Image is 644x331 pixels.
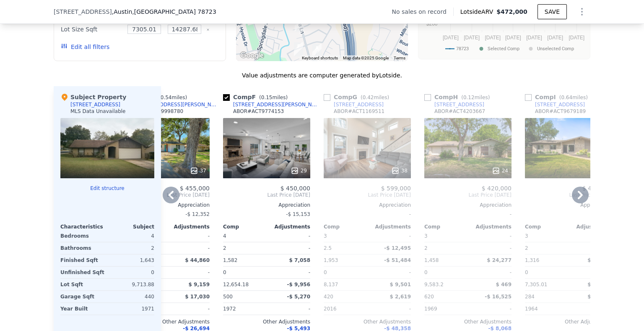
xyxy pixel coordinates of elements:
[109,242,154,254] div: 2
[384,257,411,263] span: -$ 51,484
[434,108,485,115] div: ABOR # ACT4203667
[291,14,307,35] div: 6509 Ashland Cir
[463,95,475,100] span: 0.12
[570,303,612,315] div: -
[185,294,210,300] span: $ 17,030
[324,101,384,108] a: [STREET_ADDRESS]
[485,35,501,41] text: [DATE]
[525,93,591,101] div: Comp I
[434,101,484,108] div: [STREET_ADDRESS]
[109,291,154,303] div: 440
[168,267,210,278] div: -
[443,35,459,41] text: [DATE]
[324,233,327,239] span: 3
[424,318,512,325] div: Other Adjustments
[161,95,172,100] span: 0.54
[424,233,428,239] span: 3
[424,101,484,108] a: [STREET_ADDRESS]
[424,303,466,315] div: 1969
[256,95,291,100] span: ( miles)
[496,282,512,287] span: $ 469
[132,8,216,15] span: , [GEOGRAPHIC_DATA] 78723
[525,101,585,108] a: [STREET_ADDRESS]
[223,192,310,198] span: Last Price [DATE]
[496,8,527,15] span: $472,000
[189,282,210,287] span: $ 9,159
[223,223,267,230] div: Comp
[424,223,468,230] div: Comp
[570,230,612,242] div: -
[587,294,612,300] span: $ 15,942
[261,95,273,100] span: 0.15
[525,269,528,275] span: 0
[223,202,310,208] div: Appreciation
[357,95,392,100] span: ( miles)
[369,303,411,315] div: -
[287,294,310,300] span: -$ 5,270
[525,257,539,263] span: 1,316
[60,254,106,266] div: Finished Sqft
[460,8,496,16] span: Lotside ARV
[390,282,411,287] span: $ 9,501
[168,230,210,242] div: -
[324,318,411,325] div: Other Adjustments
[223,101,320,108] a: [STREET_ADDRESS][PERSON_NAME]
[291,39,306,60] div: 6406 Hartwick Pl
[424,208,512,220] div: -
[525,223,569,230] div: Comp
[60,279,106,290] div: Lot Sqft
[185,211,210,217] span: -$ 12,352
[394,56,405,60] a: Terms (opens in new tab)
[424,202,512,208] div: Appreciation
[233,108,284,115] div: ABOR # ACT9774153
[324,303,366,315] div: 2016
[112,8,216,16] span: , Austin
[324,282,338,287] span: 8,137
[223,31,239,52] div: 6113 Hylawn Dr
[574,3,590,20] button: Show Options
[392,8,453,16] div: No sales on record
[404,52,420,73] div: 5809 Coolbrook Dr
[426,21,438,27] text: $200
[289,257,310,263] span: $ 7,058
[324,202,411,208] div: Appreciation
[525,318,612,325] div: Other Adjustments
[334,108,384,115] div: ABOR # ACT1169511
[324,208,411,220] div: -
[482,185,512,192] span: $ 420,000
[384,245,411,251] span: -$ 12,495
[424,93,493,101] div: Comp H
[132,101,220,108] div: [STREET_ADDRESS][PERSON_NAME]
[391,167,408,175] div: 38
[54,8,112,16] span: [STREET_ADDRESS]
[180,185,210,192] span: $ 455,000
[470,267,512,278] div: -
[61,43,109,51] button: Edit all filters
[525,233,528,239] span: 3
[223,269,226,275] span: 0
[185,257,210,263] span: $ 44,860
[268,230,310,242] div: -
[109,267,154,278] div: 0
[424,242,466,254] div: 2
[60,185,154,192] button: Edit structure
[487,257,512,263] span: $ 24,277
[155,95,190,100] span: ( miles)
[537,46,574,51] text: Unselected Comp
[324,257,338,263] span: 1,953
[60,230,106,242] div: Bedrooms
[60,303,106,315] div: Year Built
[464,35,480,41] text: [DATE]
[291,167,307,175] div: 29
[324,294,333,300] span: 420
[223,303,265,315] div: 1972
[492,167,508,175] div: 24
[390,294,411,300] span: $ 2,619
[238,50,266,61] img: Google
[525,294,535,300] span: 284
[538,4,567,19] button: SAVE
[587,257,612,263] span: $ 52,917
[190,167,206,175] div: 37
[280,185,310,192] span: $ 450,000
[238,50,266,61] a: Open this area in Google Maps (opens a new window)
